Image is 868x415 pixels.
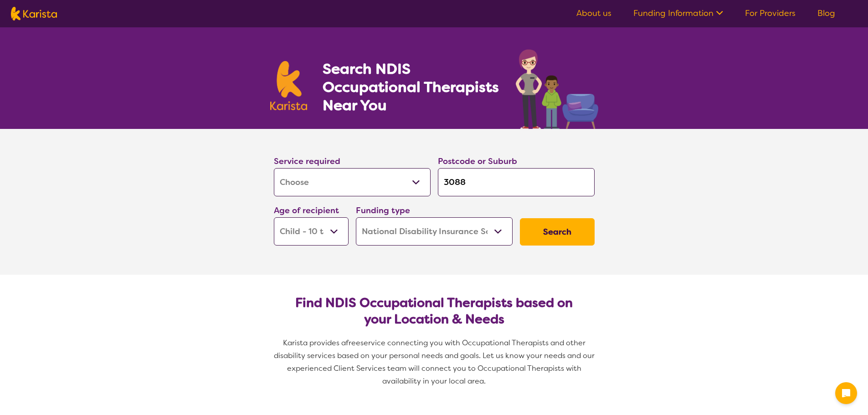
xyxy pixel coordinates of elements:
[274,338,596,386] span: service connecting you with Occupational Therapists and other disability services based on your p...
[274,205,339,216] label: Age of recipient
[745,8,796,19] a: For Providers
[438,168,595,196] input: Type
[438,156,517,167] label: Postcode or Suburb
[323,60,500,114] h1: Search NDIS Occupational Therapists Near You
[274,156,340,167] label: Service required
[346,338,360,348] span: free
[11,7,57,20] img: Karista logo
[283,338,346,348] span: Karista provides a
[576,8,611,19] a: About us
[270,61,308,110] img: Karista logo
[356,205,410,216] label: Funding type
[817,8,835,19] a: Blog
[516,49,598,129] img: occupational-therapy
[520,218,595,246] button: Search
[281,295,587,328] h2: Find NDIS Occupational Therapists based on your Location & Needs
[633,8,723,19] a: Funding Information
